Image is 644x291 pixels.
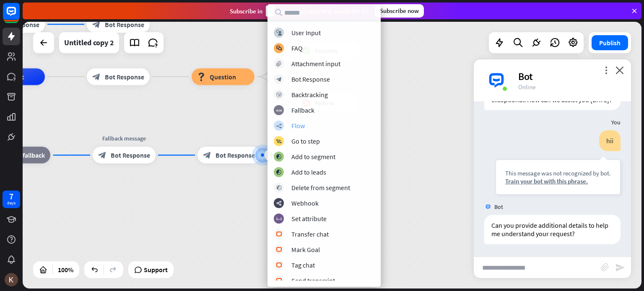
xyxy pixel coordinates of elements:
[291,121,305,130] div: Flow
[505,169,611,177] div: This message was not recognized by bot.
[291,168,326,176] div: Add to leads
[291,90,328,99] div: Backtracking
[276,154,282,160] i: block_add_to_segment
[291,199,319,207] div: Webhook
[92,20,101,28] i: block_bot_response
[86,134,162,143] div: Fallback message
[276,170,282,175] i: block_add_to_segment
[615,263,625,273] i: send
[197,72,205,81] i: block_question
[291,59,340,68] div: Attachment input
[144,263,168,276] span: Support
[291,245,320,254] div: Mark Goal
[55,263,76,276] div: 100%
[518,70,621,83] div: Bot
[276,61,282,67] i: block_attachment
[615,66,624,74] i: close
[291,261,315,269] div: Tag chat
[494,203,503,211] span: Bot
[230,5,368,17] div: Subscribe in days to get your first month for $1
[105,20,144,28] span: Bot Response
[276,232,282,237] i: block_livechat
[0,151,45,160] span: Default fallback
[92,72,101,81] i: block_bot_response
[276,108,282,113] i: block_fallback
[484,215,621,244] div: Can you provide additional details to help me understand your request?
[276,216,282,221] i: block_set_attribute
[276,46,282,51] i: block_faq
[611,118,621,126] span: You
[291,75,330,83] div: Bot Response
[276,77,282,82] i: block_bot_response
[216,151,255,160] span: Bot Response
[203,151,211,160] i: block_bot_response
[291,214,327,223] div: Set attribute
[210,72,236,81] span: Question
[291,44,303,52] div: FAQ
[266,5,274,17] div: 3
[291,152,335,161] div: Add to segment
[3,191,20,208] a: 7 days
[7,200,16,206] div: days
[602,66,610,74] i: more_vert
[276,185,282,191] i: block_delete_from_segment
[291,28,321,37] div: User Input
[599,130,621,151] div: hii
[505,177,611,185] div: Train your bot with this phrase.
[276,278,282,283] i: block_livechat
[276,247,282,252] i: block_livechat
[276,30,282,36] i: block_user_input
[518,83,621,91] div: Online
[9,193,13,200] div: 7
[375,4,424,18] div: Subscribe now
[291,183,350,192] div: Delete from segment
[291,276,335,285] div: Send transcript
[276,123,282,129] i: builder_tree
[276,139,282,144] i: block_goto
[276,263,282,268] i: block_livechat
[592,35,628,50] button: Publish
[291,230,329,238] div: Transfer chat
[105,72,144,81] span: Bot Response
[601,263,609,271] i: block_attachment
[98,151,106,160] i: block_bot_response
[276,92,282,98] i: block_backtracking
[291,137,320,145] div: Go to step
[7,3,32,28] button: Open LiveChat chat widget
[111,151,150,160] span: Bot Response
[291,106,314,114] div: Fallback
[64,32,114,53] div: Untitled copy 2
[276,201,282,206] i: webhooks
